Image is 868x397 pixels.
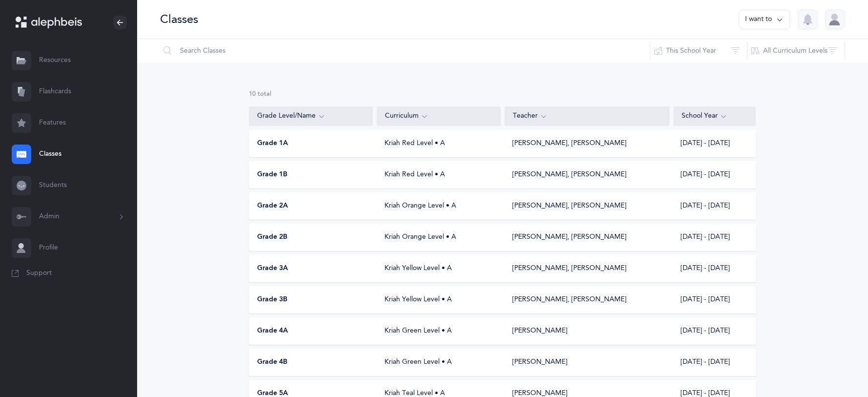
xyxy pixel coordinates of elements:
[512,295,626,305] div: [PERSON_NAME], [PERSON_NAME]
[673,264,755,273] div: [DATE] - [DATE]
[377,326,501,336] div: Kriah Green Level • A
[377,139,501,148] div: Kriah Red Level • A
[673,170,755,180] div: [DATE] - [DATE]
[673,201,755,211] div: [DATE] - [DATE]
[377,201,501,211] div: Kriah Orange Level • A
[650,39,747,63] button: This School Year
[257,170,287,180] span: Grade 1B
[257,139,288,148] span: Grade 1A
[377,232,501,242] div: Kriah Orange Level • A
[673,295,755,305] div: [DATE] - [DATE]
[257,326,288,336] span: Grade 4A
[512,139,626,148] div: [PERSON_NAME], [PERSON_NAME]
[682,111,748,122] div: School Year
[673,357,755,367] div: [DATE] - [DATE]
[257,111,364,122] div: Grade Level/Name
[512,232,626,242] div: [PERSON_NAME], [PERSON_NAME]
[673,232,755,242] div: [DATE] - [DATE]
[377,357,501,367] div: Kriah Green Level • A
[385,111,492,122] div: Curriculum
[513,111,661,122] div: Teacher
[257,357,287,367] span: Grade 4B
[512,170,626,180] div: [PERSON_NAME], [PERSON_NAME]
[512,357,567,367] div: [PERSON_NAME]
[257,201,288,211] span: Grade 2A
[747,39,845,63] button: All Curriculum Levels
[512,326,567,336] div: [PERSON_NAME]
[160,39,650,63] input: Search Classes
[512,264,626,273] div: [PERSON_NAME], [PERSON_NAME]
[160,11,198,27] div: Classes
[377,295,501,305] div: Kriah Yellow Level • A
[257,264,288,273] span: Grade 3A
[377,264,501,273] div: Kriah Yellow Level • A
[258,90,271,97] span: total
[257,232,287,242] span: Grade 2B
[673,326,755,336] div: [DATE] - [DATE]
[512,201,626,211] div: [PERSON_NAME], [PERSON_NAME]
[257,295,287,305] span: Grade 3B
[673,139,755,148] div: [DATE] - [DATE]
[26,269,52,278] span: Support
[377,170,501,180] div: Kriah Red Level • A
[249,90,756,99] div: 10
[739,10,790,29] button: I want to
